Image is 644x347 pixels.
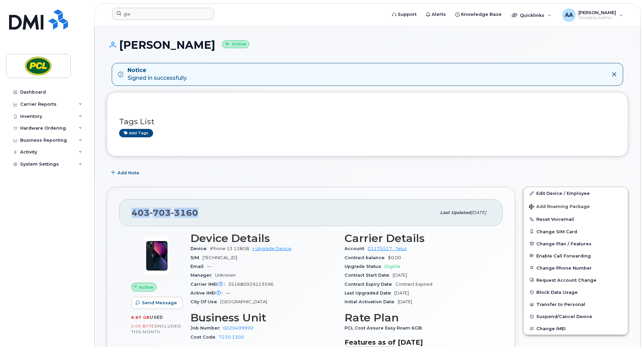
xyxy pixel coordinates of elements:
h3: Carrier Details [345,232,491,244]
button: Add Roaming Package [524,199,628,213]
button: Suspend/Cancel Device [524,310,628,322]
button: Transfer to Personal [524,298,628,310]
span: Cost Code [190,335,219,340]
span: 3160 [171,208,198,218]
span: Contract Start Date [345,273,393,278]
span: [DATE] [471,210,486,215]
span: Active IMEI [190,290,226,296]
button: Change Phone Number [524,262,628,274]
img: image20231002-4137094-11ngalm.jpeg [137,236,177,276]
h1: [PERSON_NAME] [107,39,628,51]
span: Add Roaming Package [529,204,590,210]
span: Active [139,284,153,290]
span: City Of Use [190,299,220,304]
span: Contract balance [345,255,388,260]
span: 6.67 GB [131,315,150,320]
span: Unknown [215,273,236,278]
a: Add tags [119,129,153,137]
button: Change SIM Card [524,225,628,238]
span: [DATE] [393,273,407,278]
span: Contract Expired [395,282,432,287]
strong: Notice [128,67,187,74]
span: Eligible [385,264,400,269]
span: [DATE] [398,299,412,304]
button: Send Message [131,297,183,309]
button: Block Data Usage [524,286,628,298]
span: Upgrade Status [345,264,385,269]
span: used [150,315,163,320]
button: Reset Voicemail [524,213,628,225]
span: 351680929223596 [228,282,274,287]
span: iPhone 13 128GB [210,246,249,251]
a: 0020499999 [223,325,253,331]
span: Last updated [440,210,471,215]
span: Device [190,246,210,251]
h3: Device Details [190,232,336,244]
span: Email [190,264,207,269]
a: + Upgrade Device [252,246,291,251]
span: Job Number [190,325,223,331]
span: Initial Activation Date [345,299,398,304]
small: Active [222,40,249,48]
button: Request Account Change [524,274,628,286]
span: 703 [150,208,171,218]
span: [GEOGRAPHIC_DATA] [220,299,267,304]
span: — [207,264,211,269]
span: Add Note [117,170,139,176]
span: Carrier IMEI [190,282,228,287]
h3: Rate Plan [345,312,491,324]
span: Enable Call Forwarding [536,253,591,258]
button: Add Note [107,167,145,179]
span: included this month [131,323,181,335]
a: 01175527 - Telus [368,246,406,251]
span: Manager [190,273,215,278]
span: Change Plan / Features [536,241,592,246]
h3: Tags List [119,117,616,126]
h3: Features as of [DATE] [345,338,491,346]
button: Change IMEI [524,322,628,335]
span: 403 [132,208,198,218]
button: Enable Call Forwarding [524,250,628,262]
a: Edit Device / Employee [524,187,628,199]
span: Last Upgraded Date [345,290,394,296]
span: Account [345,246,368,251]
span: [DATE] [394,290,409,296]
span: $0.00 [388,255,401,260]
span: Send Message [142,300,177,306]
span: [TECHNICAL_ID] [203,255,237,260]
span: 0.00 Bytes [131,324,157,328]
span: PCL Cost Assure Easy Roam 6GB [345,325,425,331]
span: Suspend/Cancel Device [536,314,592,319]
span: — [226,290,230,296]
h3: Business Unit [190,312,336,324]
button: Change Plan / Features [524,238,628,250]
a: 7230.1300 [219,335,244,340]
span: SIM [190,255,203,260]
span: Contract Expiry Date [345,282,395,287]
div: Signed in successfully. [128,67,187,82]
